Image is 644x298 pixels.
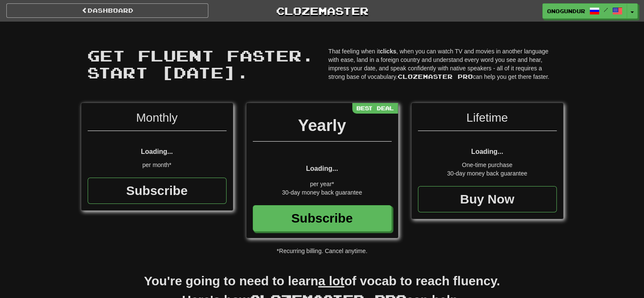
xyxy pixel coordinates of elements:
span: Loading... [471,148,503,155]
span: Clozemaster Pro [398,73,473,80]
a: onogundur / [542,3,627,19]
span: Loading... [141,148,173,155]
span: onogundur [547,7,585,15]
div: Lifetime [418,109,557,131]
div: Best Deal [352,103,398,114]
a: Dashboard [6,3,208,18]
p: That feeling when it , when you can watch TV and movies in another language with ease, land in a ... [329,47,557,81]
span: Get fluent faster. Start [DATE]. [87,46,314,81]
span: Loading... [306,165,338,172]
div: Monthly [88,109,227,131]
span: / [604,7,608,13]
a: Subscribe [88,178,227,204]
u: a lot [318,274,345,288]
a: Subscribe [253,205,392,231]
div: per month* [88,161,227,169]
a: Buy Now [418,186,557,212]
div: Yearly [253,114,392,142]
div: per year* [253,180,392,188]
div: 30-day money back guarantee [418,169,557,178]
div: 30-day money back guarantee [253,188,392,197]
div: One-time purchase [418,161,557,169]
a: Clozemaster [221,3,423,18]
strong: clicks [380,48,396,55]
